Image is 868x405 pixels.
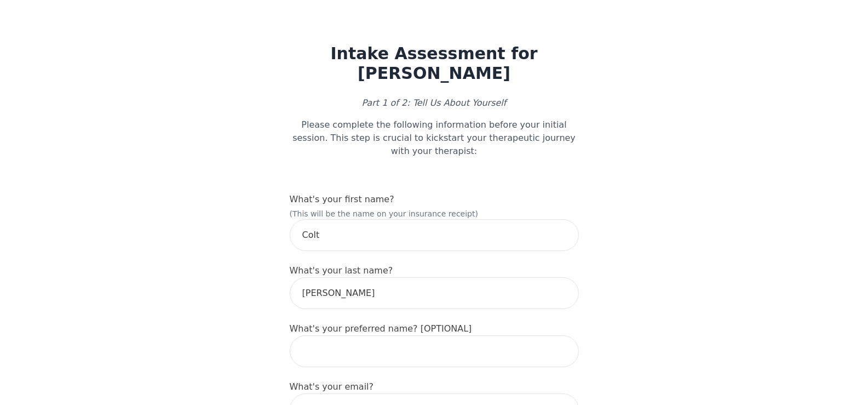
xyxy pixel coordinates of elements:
[290,44,579,83] h1: Intake Assessment for [PERSON_NAME]
[290,96,579,110] p: Part 1 of 2: Tell Us About Yourself
[290,381,374,392] label: What's your email?
[290,208,579,219] p: (This will be the name on your insurance receipt)
[290,265,393,276] label: What's your last name?
[290,118,579,158] p: Please complete the following information before your initial session. This step is crucial to ki...
[290,323,472,334] label: What's your preferred name? [OPTIONAL]
[290,194,394,204] label: What's your first name?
